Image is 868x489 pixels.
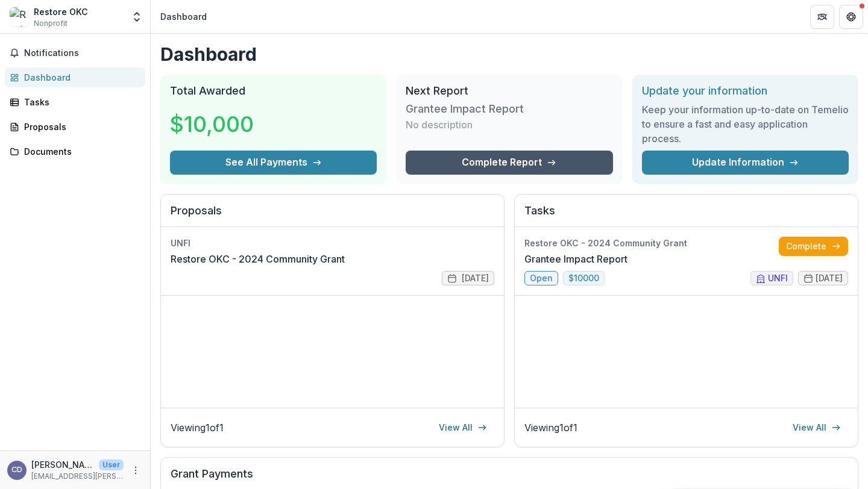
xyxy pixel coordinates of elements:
span: Notifications [24,48,140,58]
h2: Total Awarded [170,84,377,98]
h3: $10,000 [170,108,260,140]
span: Nonprofit [34,18,68,29]
button: Open entity switcher [128,5,145,29]
h2: Tasks [524,204,848,227]
p: [EMAIL_ADDRESS][PERSON_NAME][DOMAIN_NAME] [31,471,124,482]
button: More [128,463,143,478]
h2: Proposals [171,204,494,227]
a: Restore OKC - 2024 Community Grant [171,252,345,266]
a: Dashboard [5,67,145,87]
div: Caylee Dodson [11,466,22,474]
a: Update Information [642,151,849,175]
button: Get Help [839,5,863,29]
h2: Next Report [406,84,612,98]
button: See All Payments [170,151,377,175]
h3: Keep your information up-to-date on Temelio to ensure a fast and easy application process. [642,102,849,146]
a: Documents [5,142,145,161]
p: Viewing 1 of 1 [524,420,577,435]
div: Dashboard [24,71,136,84]
div: Restore OKC [34,5,88,18]
div: Dashboard [160,10,207,23]
p: No description [406,117,473,132]
a: View All [432,418,494,437]
img: Restore OKC [10,7,29,26]
a: Proposals [5,117,145,137]
button: Partners [810,5,834,29]
h3: Grantee Impact Report [406,102,524,116]
nav: breadcrumb [156,8,212,25]
p: Viewing 1 of 1 [171,420,224,435]
div: Documents [24,145,136,158]
h1: Dashboard [160,43,858,65]
a: Tasks [5,92,145,112]
p: User [99,459,124,470]
h2: Update your information [642,84,849,98]
a: Complete Report [406,151,612,175]
div: Tasks [24,96,136,108]
button: Notifications [5,43,145,63]
div: Proposals [24,120,136,133]
a: Complete [779,237,848,256]
a: Grantee Impact Report [524,252,627,266]
p: [PERSON_NAME] [31,458,94,471]
a: View All [785,418,848,437]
